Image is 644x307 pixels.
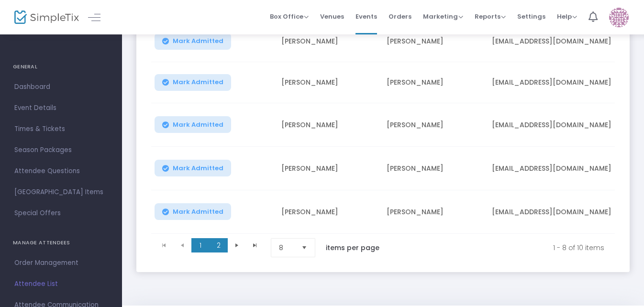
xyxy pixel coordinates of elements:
span: Box Office [270,12,309,21]
span: Settings [517,4,545,29]
td: [PERSON_NAME] [276,62,381,103]
span: Go to the last page [251,241,259,249]
span: Page 1 [191,238,210,252]
span: Order Management [14,257,108,269]
td: [PERSON_NAME] [381,62,486,103]
td: [PERSON_NAME] [381,190,486,234]
span: Go to the next page [228,238,246,252]
td: [PERSON_NAME] [276,103,381,147]
span: Marketing [423,12,463,21]
h4: MANAGE ATTENDEES [13,233,109,252]
span: Attendee List [14,278,108,290]
span: Page 2 [210,238,228,252]
span: Go to the last page [246,238,264,252]
td: [PERSON_NAME] [276,21,381,62]
span: Season Packages [14,144,108,156]
span: [GEOGRAPHIC_DATA] Items [14,186,108,198]
td: [EMAIL_ADDRESS][DOMAIN_NAME] [486,21,630,62]
kendo-pager-info: 1 - 8 of 10 items [400,238,604,257]
button: Mark Admitted [155,116,231,133]
td: [PERSON_NAME] [381,21,486,62]
span: 8 [279,243,294,252]
span: Help [557,12,577,21]
label: items per page [326,243,379,252]
button: Select [298,239,311,257]
span: Orders [389,4,411,29]
td: [EMAIL_ADDRESS][DOMAIN_NAME] [486,190,630,234]
td: [PERSON_NAME] [276,147,381,190]
td: [EMAIL_ADDRESS][DOMAIN_NAME] [486,147,630,190]
td: [PERSON_NAME] [381,103,486,147]
button: Mark Admitted [155,203,231,220]
span: Reports [475,12,506,21]
span: Dashboard [14,81,108,93]
span: Mark Admitted [173,121,223,129]
span: Mark Admitted [173,37,223,45]
span: Go to the next page [233,241,241,249]
span: Attendee Questions [14,165,108,177]
h4: GENERAL [13,57,109,77]
span: Mark Admitted [173,78,223,86]
td: [PERSON_NAME] [276,190,381,234]
span: Mark Admitted [173,164,223,172]
span: Special Offers [14,207,108,219]
button: Mark Admitted [155,74,231,91]
span: Mark Admitted [173,208,223,216]
button: Mark Admitted [155,160,231,176]
td: [EMAIL_ADDRESS][DOMAIN_NAME] [486,62,630,103]
button: Mark Admitted [155,33,231,50]
td: [EMAIL_ADDRESS][DOMAIN_NAME] [486,103,630,147]
span: Events [355,4,377,29]
span: Times & Tickets [14,123,108,135]
span: Event Details [14,102,108,114]
td: [PERSON_NAME] [381,147,486,190]
span: Venues [320,4,344,29]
